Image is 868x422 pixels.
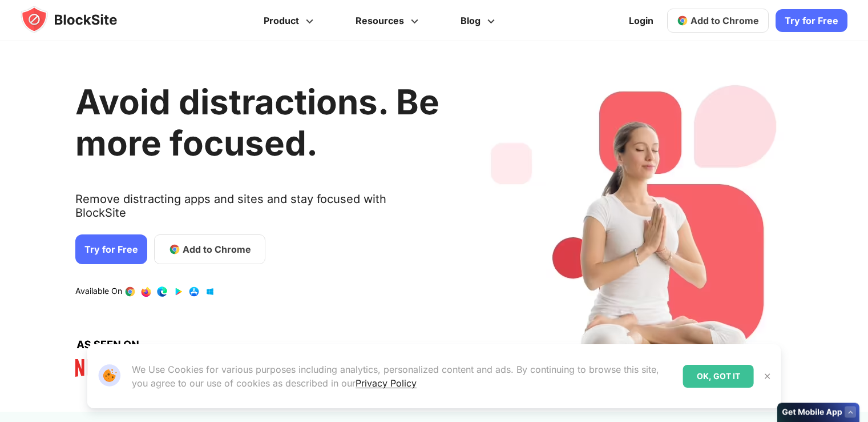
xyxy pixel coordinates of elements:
a: Privacy Policy [356,377,417,389]
div: OK, GOT IT [683,365,754,388]
p: We Use Cookies for various purposes including analytics, personalized content and ads. By continu... [132,363,674,390]
a: Try for Free [75,234,147,264]
img: blocksite-icon.5d769676.svg [21,6,139,33]
button: Close [760,369,775,384]
a: Add to Chrome [667,9,769,33]
text: Available On [75,286,122,297]
img: Close [763,372,772,381]
text: Remove distracting apps and sites and stay focused with BlockSite [75,192,439,229]
img: chrome-icon.svg [677,15,688,26]
span: Add to Chrome [183,242,251,256]
span: Add to Chrome [691,15,759,26]
a: Login [622,7,660,34]
h1: Avoid distractions. Be more focused. [75,81,439,164]
a: Add to Chrome [154,234,265,264]
a: Try for Free [776,9,847,32]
